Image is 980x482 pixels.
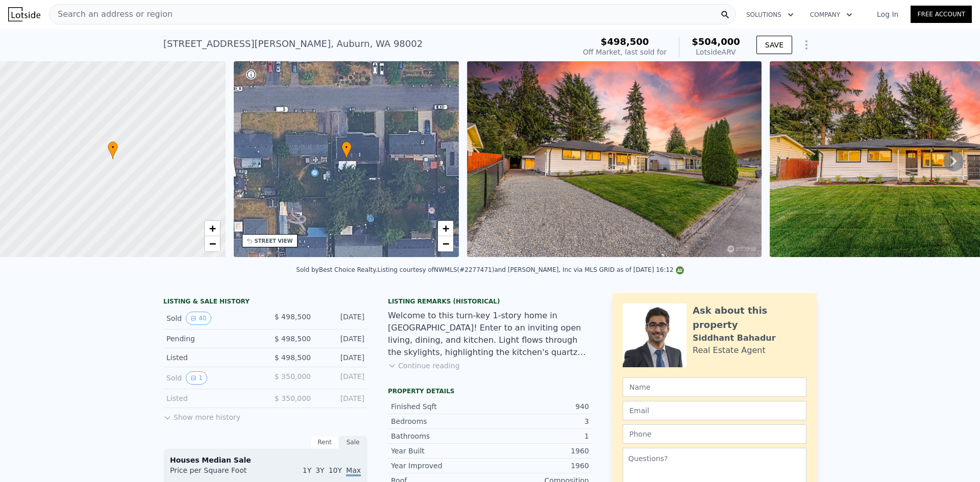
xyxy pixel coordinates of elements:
div: Off Market, last sold for [583,47,667,57]
input: Name [623,377,806,397]
div: Year Improved [391,461,490,471]
div: 1 [490,431,589,441]
div: [DATE] [319,393,364,403]
div: Bedrooms [391,416,490,426]
button: Solutions [738,6,802,24]
div: STREET VIEW [255,237,293,245]
span: 1Y [303,466,311,474]
div: Houses Median Sale [170,455,361,465]
button: SAVE [756,36,792,54]
a: Zoom out [438,236,453,251]
div: Ask about this property [693,303,806,332]
span: + [209,222,215,235]
span: $ 498,500 [275,353,311,362]
img: Sale: 149513889 Parcel: 98435845 [467,61,761,257]
div: [DATE] [319,334,364,344]
button: View historical data [186,312,211,325]
span: $504,000 [692,36,740,47]
span: $ 498,500 [275,335,311,343]
button: Company [802,6,861,24]
div: [DATE] [319,352,364,363]
input: Phone [623,424,806,444]
div: [STREET_ADDRESS][PERSON_NAME] , Auburn , WA 98002 [163,37,423,51]
div: [DATE] [319,312,364,325]
span: • [108,143,118,152]
a: Free Account [911,6,972,23]
a: Log In [865,9,911,19]
a: Zoom in [438,221,453,236]
div: • [108,141,118,159]
div: Property details [388,387,592,395]
span: 10Y [329,466,342,474]
a: Zoom in [205,221,220,236]
div: Listed [166,393,257,403]
div: Real Estate Agent [693,344,766,357]
div: Lotside ARV [692,47,740,57]
span: Search an address or region [50,8,173,20]
span: $ 350,000 [275,372,311,380]
div: Listing Remarks (Historical) [388,297,592,306]
span: Max [346,466,361,476]
div: Siddhant Bahadur [693,332,776,344]
input: Email [623,401,806,420]
div: Sold [166,312,257,325]
button: View historical data [186,371,207,385]
div: Sale [339,436,367,449]
span: 3Y [315,466,324,474]
span: − [209,237,215,250]
div: [DATE] [319,371,364,385]
div: 1960 [490,446,589,456]
button: Continue reading [388,361,460,371]
div: Welcome to this turn-key 1-story home in [GEOGRAPHIC_DATA]! Enter to an inviting open living, din... [388,310,592,359]
div: 3 [490,416,589,426]
div: Pending [166,334,257,344]
span: − [443,237,449,250]
div: Price per Square Foot [170,465,265,481]
div: Sold by Best Choice Realty . [296,266,377,273]
button: Show more history [163,408,240,422]
span: $498,500 [601,36,649,47]
div: Year Built [391,446,490,456]
div: Rent [310,436,339,449]
span: $ 498,500 [275,313,311,321]
div: 1960 [490,461,589,471]
div: Bathrooms [391,431,490,441]
span: • [341,143,352,152]
div: Listing courtesy of NWMLS (#2277471) and [PERSON_NAME], Inc via MLS GRID as of [DATE] 16:12 [377,266,683,273]
img: Lotside [8,7,40,21]
div: Finished Sqft [391,401,490,412]
a: Zoom out [205,236,220,251]
div: 940 [490,401,589,412]
div: LISTING & SALE HISTORY [163,297,367,308]
span: + [443,222,449,235]
div: Sold [166,371,257,385]
button: Show Options [796,35,817,55]
img: NWMLS Logo [676,266,684,274]
span: $ 350,000 [275,394,311,402]
div: Listed [166,352,257,363]
div: • [341,141,352,159]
